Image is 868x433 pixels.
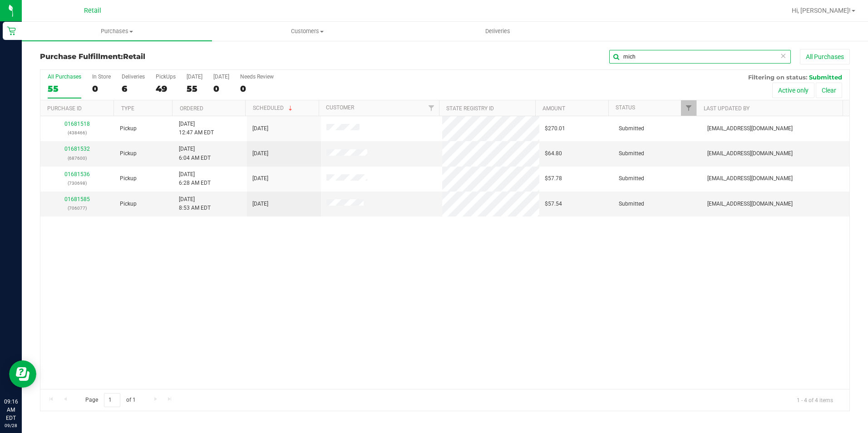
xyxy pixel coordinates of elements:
[792,7,851,14] span: Hi, [PERSON_NAME]!
[252,124,268,133] span: [DATE]
[179,195,211,212] span: [DATE] 8:53 AM EDT
[64,171,90,177] a: 01681536
[681,100,696,116] a: Filter
[46,128,109,137] p: (438466)
[122,74,145,80] div: Deliveries
[120,200,137,208] span: Pickup
[4,422,18,429] p: 09/28
[619,124,644,133] span: Submitted
[121,105,134,112] a: Type
[46,179,109,187] p: (730698)
[48,84,81,94] div: 55
[78,393,143,407] span: Page of 1
[326,104,354,111] a: Customer
[213,74,229,80] div: [DATE]
[707,149,793,158] span: [EMAIL_ADDRESS][DOMAIN_NAME]
[40,53,310,61] h3: Purchase Fulfillment:
[707,174,793,183] span: [EMAIL_ADDRESS][DOMAIN_NAME]
[92,74,111,80] div: In Store
[545,149,562,158] span: $64.80
[252,174,268,183] span: [DATE]
[47,105,82,112] a: Purchase ID
[156,74,176,80] div: PickUps
[619,149,644,158] span: Submitted
[473,27,523,35] span: Deliveries
[120,174,137,183] span: Pickup
[187,74,202,80] div: [DATE]
[809,74,842,81] span: Submitted
[240,74,274,80] div: Needs Review
[179,145,211,162] span: [DATE] 6:04 AM EDT
[123,52,145,61] span: Retail
[48,74,81,80] div: All Purchases
[542,105,565,112] a: Amount
[424,100,439,116] a: Filter
[252,200,268,208] span: [DATE]
[179,170,211,187] span: [DATE] 6:28 AM EDT
[253,105,294,111] a: Scheduled
[22,22,212,41] a: Purchases
[609,50,791,64] input: Search Purchase ID, Original ID, State Registry ID or Customer Name...
[187,84,202,94] div: 55
[46,154,109,162] p: (687600)
[64,121,90,127] a: 01681518
[22,27,212,35] span: Purchases
[446,105,494,112] a: State Registry ID
[545,174,562,183] span: $57.78
[707,124,793,133] span: [EMAIL_ADDRESS][DOMAIN_NAME]
[120,149,137,158] span: Pickup
[252,149,268,158] span: [DATE]
[707,200,793,208] span: [EMAIL_ADDRESS][DOMAIN_NAME]
[616,104,635,111] a: Status
[84,7,101,15] span: Retail
[619,174,644,183] span: Submitted
[7,26,16,35] inline-svg: Retail
[212,27,402,35] span: Customers
[120,124,137,133] span: Pickup
[780,50,786,62] span: Clear
[748,74,807,81] span: Filtering on status:
[92,84,111,94] div: 0
[213,84,229,94] div: 0
[545,124,565,133] span: $270.01
[212,22,402,41] a: Customers
[46,204,109,212] p: (706077)
[104,393,120,407] input: 1
[545,200,562,208] span: $57.54
[64,196,90,202] a: 01681585
[772,83,814,98] button: Active only
[403,22,593,41] a: Deliveries
[64,146,90,152] a: 01681532
[179,120,214,137] span: [DATE] 12:47 AM EDT
[122,84,145,94] div: 6
[156,84,176,94] div: 49
[704,105,750,112] a: Last Updated By
[789,393,840,407] span: 1 - 4 of 4 items
[240,84,274,94] div: 0
[800,49,850,64] button: All Purchases
[180,105,203,112] a: Ordered
[619,200,644,208] span: Submitted
[9,360,36,388] iframe: Resource center
[4,398,18,422] p: 09:16 AM EDT
[816,83,842,98] button: Clear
